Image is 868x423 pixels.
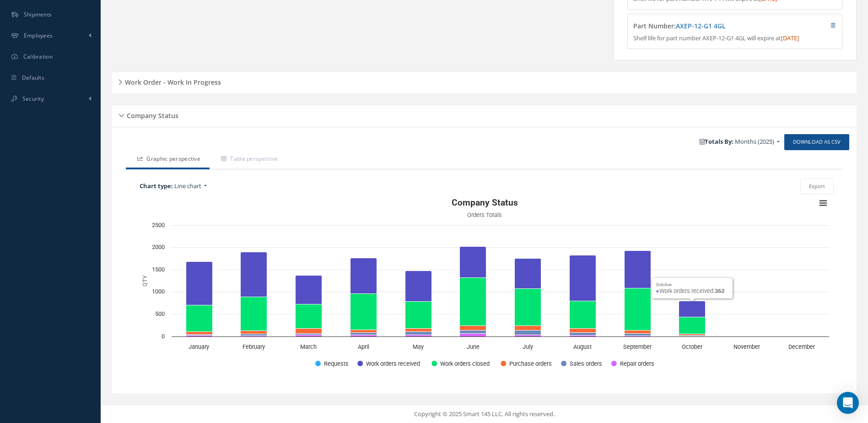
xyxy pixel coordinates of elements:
[570,336,596,337] path: August, 28. Repair orders.
[152,244,165,250] text: 2000
[186,336,213,337] path: January, 25. Repair orders.
[241,252,267,297] path: February, 1,011. Work orders received.
[460,278,486,326] path: June, 1,079. Work orders closed.
[405,302,432,329] path: May, 611. Work orders closed.
[679,317,706,334] path: October, 375. Work orders closed.
[515,335,541,337] path: July, 34. Repair orders.
[241,334,267,336] path: February, 45. Sales orders.
[24,32,53,39] span: Employees
[315,359,347,367] button: Show Requests
[625,336,651,337] path: September, 16. Repair orders.
[460,334,486,337] path: June, 71. Repair orders.
[679,336,706,336] path: October, 25. Sales orders.
[682,343,703,350] text: October
[358,343,369,350] text: April
[467,211,502,218] text: Orders Totals
[700,137,733,146] b: Totals By:
[837,392,859,414] div: Open Intercom Messenger
[784,134,849,150] a: Download as CSV
[174,182,201,190] span: Line chart
[186,334,814,337] g: Repair orders, bar series 6 of 6 with 12 bars.
[162,333,165,340] text: 0
[623,343,652,350] text: September
[570,301,596,329] path: August, 617. Work orders closed.
[241,336,267,337] path: February, 12. Repair orders.
[110,410,859,419] div: Copyright © 2025 Smart 145 LLC. All rights reserved.
[570,255,596,301] path: August, 1,033. Work orders received.
[788,343,815,350] text: December
[515,289,541,326] path: July, 826. Work orders closed.
[501,359,551,367] button: Show Purchase orders
[135,194,834,377] svg: Interactive chart
[350,294,377,330] path: April, 818. Work orders closed.
[296,335,322,337] path: March, 36. Repair orders.
[155,310,165,317] text: 500
[241,297,267,331] path: February, 763. Work orders closed.
[781,34,799,42] span: [DATE]
[625,334,651,336] path: September, 56. Sales orders.
[460,326,486,331] path: June, 102. Purchase orders.
[243,343,265,350] text: February
[23,53,53,60] span: Calibration
[140,182,173,190] b: Chart type:
[523,343,533,350] text: July
[141,275,148,287] text: QTY
[405,329,432,332] path: May, 70. Purchase orders.
[241,331,267,334] path: February, 71. Purchase orders.
[126,150,210,169] a: Graphic perspective
[357,359,421,367] button: Show Work orders received
[800,179,834,195] button: Export
[467,343,480,350] text: June
[122,76,221,87] h5: Work Order - Work In Progress
[296,276,322,304] path: March, 648. Work orders received.
[611,359,655,367] button: Show Repair orders
[350,330,377,333] path: April, 63. Purchase orders.
[561,359,601,367] button: Show Sales orders
[679,334,706,336] path: October, 28. Purchase orders.
[186,262,213,305] path: January, 980. Work orders received.
[186,247,814,337] g: Work orders received, bar series 2 of 6 with 12 bars.
[135,194,834,377] div: Company Status. Highcharts interactive chart.
[735,137,774,146] span: Months (2025)
[733,343,760,350] text: November
[135,179,359,193] a: Chart type: Line chart
[405,271,432,302] path: May, 688. Work orders received.
[186,305,213,332] path: January, 592. Work orders closed.
[515,326,541,331] path: July, 105. Purchase orders.
[152,222,165,228] text: 2500
[300,343,317,350] text: March
[186,332,213,335] path: January, 65. Purchase orders.
[152,288,165,295] text: 1000
[452,197,518,208] text: Company Status
[460,331,486,334] path: June, 66. Sales orders.
[633,22,782,30] h4: Part Number
[296,334,322,335] path: March, 34. Sales orders.
[186,335,213,336] path: January, 23. Sales orders.
[633,34,836,43] p: Shelf life for part number AXEP-12-G1 4GL will expire at
[431,359,490,367] button: Show Work orders closed
[350,335,377,337] path: April, 34. Repair orders.
[22,95,44,103] span: Security
[24,11,52,18] span: Shipments
[296,304,322,329] path: March, 552. Work orders closed.
[124,109,178,120] h5: Company Status
[570,333,596,336] path: August, 62. Sales orders.
[625,331,651,334] path: September, 62. Purchase orders.
[679,301,706,317] path: October, 363. Work orders received.
[152,266,165,273] text: 1500
[676,22,726,30] a: AXEP-12-G1 4GL
[674,22,726,30] span: :
[460,247,486,278] path: June, 706. Work orders received.
[405,335,432,337] path: May, 31. Repair orders.
[817,197,830,210] button: View chart menu, Company Status
[350,333,377,335] path: April, 49. Sales orders.
[695,135,784,149] a: Totals By: Months (2025)
[405,332,432,335] path: May, 79. Sales orders.
[186,278,814,337] g: Work orders closed, bar series 3 of 6 with 12 bars.
[22,74,44,81] span: Defaults
[625,251,651,288] path: September, 852. Work orders received.
[573,343,592,350] text: August
[210,150,287,169] a: Table perspective
[570,329,596,333] path: August, 88. Purchase orders.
